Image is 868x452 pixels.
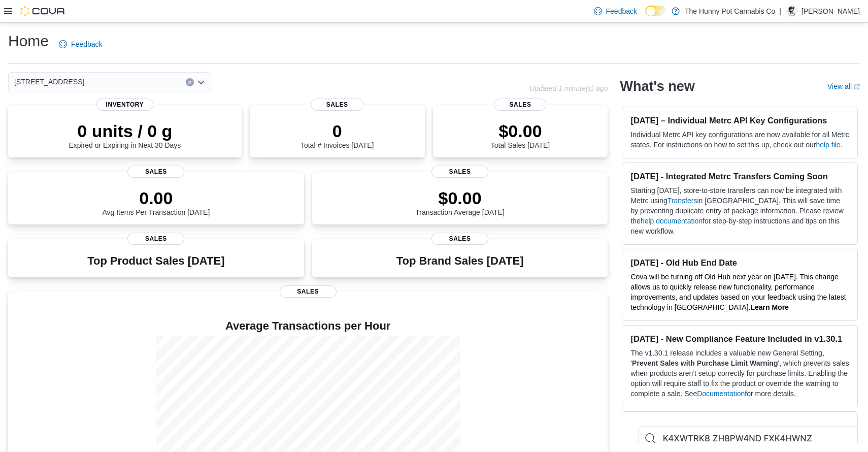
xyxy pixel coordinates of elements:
[779,5,781,17] p: |
[102,188,210,216] div: Avg Items Per Transaction [DATE]
[431,166,488,178] span: Sales
[606,6,637,16] span: Feedback
[494,99,546,111] span: Sales
[802,5,860,17] p: [PERSON_NAME]
[630,334,849,344] h3: [DATE] - New Compliance Feature Included in v1.30.1
[71,39,102,49] span: Feedback
[96,99,153,111] span: Inventory
[197,78,205,86] button: Open list of options
[14,76,84,88] span: [STREET_ADDRESS]
[87,255,224,267] h3: Top Product Sales [DATE]
[854,84,860,90] svg: External link
[667,197,697,205] a: Transfers
[645,6,666,16] input: Dark Mode
[630,130,849,150] p: Individual Metrc API key configurations are now available for all Metrc states. For instructions ...
[641,217,703,225] a: help documentation
[415,188,505,216] div: Transaction Average [DATE]
[69,121,181,141] p: 0 units / 0 g
[750,303,788,311] a: Learn More
[280,285,337,298] span: Sales
[630,273,846,311] span: Cova will be turning off Old Hub next year on [DATE]. This change allows us to quickly release ne...
[630,115,849,125] h3: [DATE] – Individual Metrc API Key Configurations
[415,188,505,208] p: $0.00
[620,78,694,94] h2: What's new
[827,82,860,90] a: View allExternal link
[69,121,181,149] div: Expired or Expiring in Next 30 Days
[685,5,775,17] p: The Hunny Pot Cannabis Co
[529,84,608,92] p: Updated 1 minute(s) ago
[491,121,550,149] div: Total Sales [DATE]
[630,348,849,399] p: The v1.30.1 release includes a valuable new General Setting, ' ', which prevents sales when produ...
[645,16,646,17] span: Dark Mode
[431,233,488,245] span: Sales
[20,6,66,16] img: Cova
[127,166,184,178] span: Sales
[311,99,363,111] span: Sales
[590,1,641,21] a: Feedback
[785,5,797,17] div: Jonathan Estrella
[697,390,745,398] a: Documentation
[632,359,778,367] strong: Prevent Sales with Purchase Limit Warning
[816,141,840,149] a: help file
[301,121,374,141] p: 0
[16,320,599,332] h4: Average Transactions per Hour
[630,257,849,268] h3: [DATE] - Old Hub End Date
[630,171,849,181] h3: [DATE] - Integrated Metrc Transfers Coming Soon
[127,233,184,245] span: Sales
[491,121,550,141] p: $0.00
[102,188,210,208] p: 0.00
[8,31,49,51] h1: Home
[186,78,194,86] button: Clear input
[396,255,524,267] h3: Top Brand Sales [DATE]
[55,34,106,54] a: Feedback
[630,185,849,236] p: Starting [DATE], store-to-store transfers can now be integrated with Metrc using in [GEOGRAPHIC_D...
[301,121,374,149] div: Total # Invoices [DATE]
